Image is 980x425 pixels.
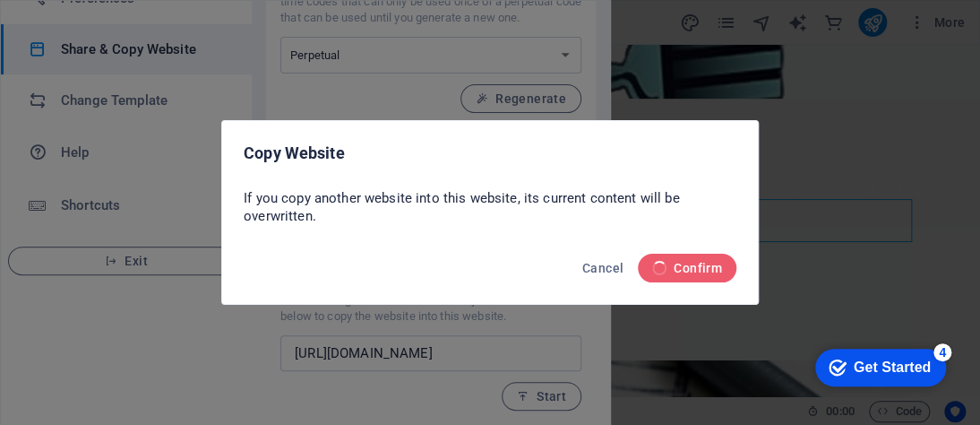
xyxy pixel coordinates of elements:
[652,261,722,275] span: Confirm
[638,254,736,282] button: Confirm
[244,143,736,164] h2: Copy Website
[53,20,130,36] div: Get Started
[244,189,736,225] p: If you copy another website into this website, its current content will be overwritten.
[14,9,145,47] div: Get Started 4 items remaining, 20% complete
[582,261,623,275] span: Cancel
[575,254,631,282] button: Cancel
[133,4,150,22] div: 4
